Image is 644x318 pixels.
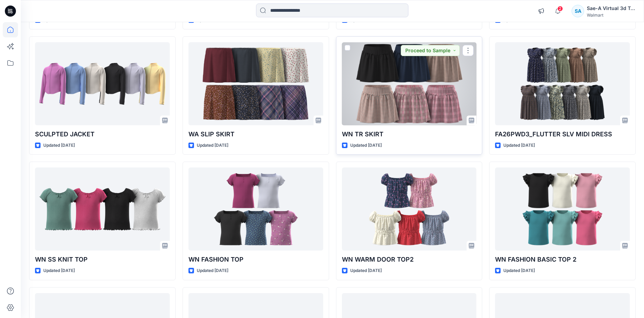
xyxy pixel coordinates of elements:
p: Updated [DATE] [503,142,535,149]
a: SCULPTED JACKET [35,42,170,125]
p: WA SLIP SKIRT [188,129,323,139]
p: Updated [DATE] [197,267,228,274]
p: WN TR SKIRT [342,129,477,139]
a: WN FASHION BASIC TOP 2 [495,167,630,251]
div: Sae-A Virtual 3d Team [587,4,635,12]
div: SA [572,5,584,17]
span: 2 [557,6,563,11]
p: Updated [DATE] [43,267,75,274]
p: Updated [DATE] [350,142,382,149]
a: WA SLIP SKIRT [188,42,323,125]
p: WN FASHION TOP [188,255,323,264]
p: Updated [DATE] [350,267,382,274]
p: FA26PWD3_FLUTTER SLV MIDI DRESS [495,129,630,139]
a: FA26PWD3_FLUTTER SLV MIDI DRESS [495,42,630,125]
p: Updated [DATE] [503,267,535,274]
a: WN WARM DOOR TOP2 [342,167,477,251]
p: Updated [DATE] [43,142,75,149]
p: WN SS KNIT TOP [35,255,170,264]
a: WN SS KNIT TOP [35,167,170,251]
a: WN FASHION TOP [188,167,323,251]
div: Walmart [587,12,635,18]
p: Updated [DATE] [197,142,228,149]
p: WN WARM DOOR TOP2 [342,255,477,264]
p: WN FASHION BASIC TOP 2 [495,255,630,264]
p: SCULPTED JACKET [35,129,170,139]
a: WN TR SKIRT [342,42,477,125]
